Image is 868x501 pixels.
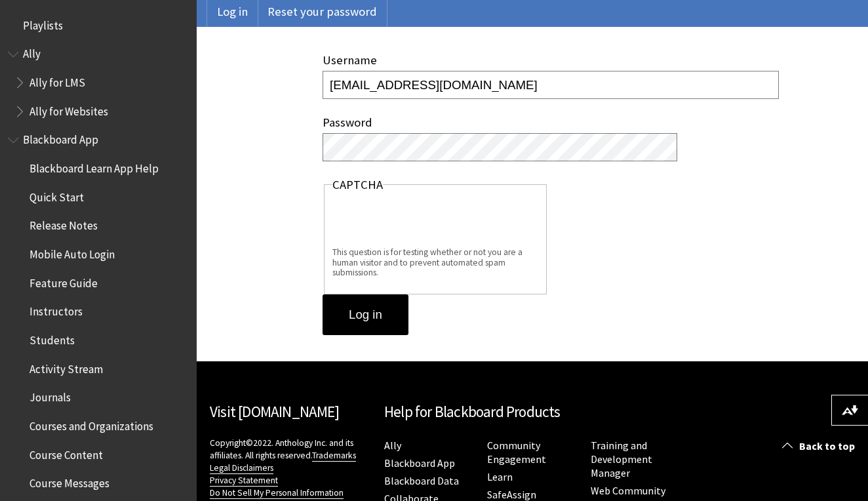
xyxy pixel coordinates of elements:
a: Visit [DOMAIN_NAME] [210,402,339,421]
a: Ally [384,439,401,452]
a: Trademarks [312,450,356,462]
span: Feature Guide [30,272,98,290]
span: Course Messages [30,473,109,491]
input: Log in [323,294,408,335]
a: Legal Disclaimers [210,462,273,474]
a: Back to top [772,434,868,458]
span: Courses and Organizations [30,415,153,433]
span: Students [30,329,75,347]
a: Community Engagement [487,439,546,466]
a: Training and Development Manager [591,439,652,480]
nav: Book outline for Anthology Ally Help [8,43,189,123]
a: Learn [487,470,513,484]
iframe: reCAPTCHA [332,196,532,247]
a: Blackboard Data [384,474,459,488]
p: Copyright©2022. Anthology Inc. and its affiliates. All rights reserved. [210,437,371,499]
a: Privacy Statement [210,475,278,487]
span: Ally [23,43,41,61]
span: Ally for LMS [30,71,85,89]
span: Course Content [30,444,103,462]
span: Blackboard Learn App Help [30,157,159,175]
span: Activity Stream [30,358,103,376]
label: Username [323,52,377,68]
label: Password [323,115,372,130]
span: Journals [30,387,71,405]
span: Release Notes [30,215,98,233]
span: Quick Start [30,186,84,204]
legend: CAPTCHA [332,178,383,192]
h2: Help for Blackboard Products [384,401,681,424]
span: Mobile Auto Login [30,243,115,261]
a: Do Not Sell My Personal Information [210,487,344,499]
span: Ally for Websites [30,100,108,118]
a: Blackboard App [384,456,455,470]
span: Blackboard App [23,129,98,147]
span: Instructors [30,301,83,319]
span: Playlists [23,14,63,32]
div: This question is for testing whether or not you are a human visitor and to prevent automated spam... [332,247,539,278]
nav: Book outline for Playlists [8,14,189,37]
